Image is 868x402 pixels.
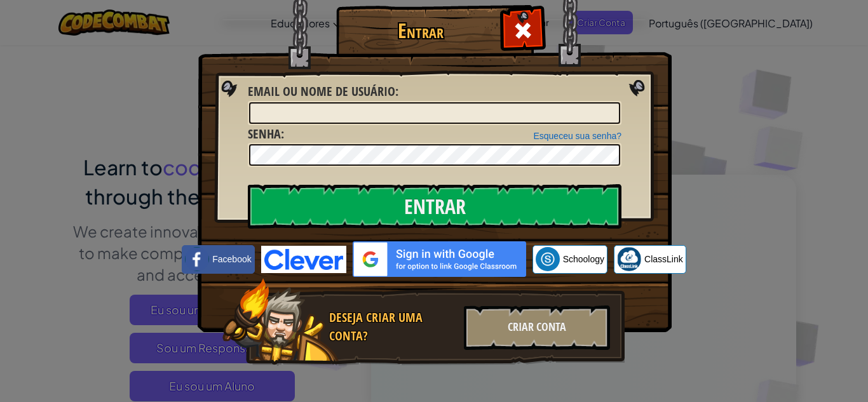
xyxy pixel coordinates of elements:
[261,246,346,273] img: clever-logo-blue.png
[353,241,526,277] img: gplus_sso_button2.svg
[248,83,395,100] span: Email ou nome de usuário
[212,253,251,265] span: Facebook
[464,305,610,350] div: Criar Conta
[536,247,560,271] img: schoology.png
[248,125,284,144] label: :
[248,83,398,101] label: :
[563,253,604,265] span: Schoology
[617,247,641,271] img: classlink-logo-small.png
[329,309,456,345] div: Deseja Criar uma Conta?
[185,247,209,271] img: facebook_small.png
[339,20,501,42] h1: Entrar
[644,253,683,265] span: ClassLink
[533,131,621,141] a: Esqueceu sua senha?
[248,125,281,142] span: Senha
[248,184,621,229] input: Entrar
